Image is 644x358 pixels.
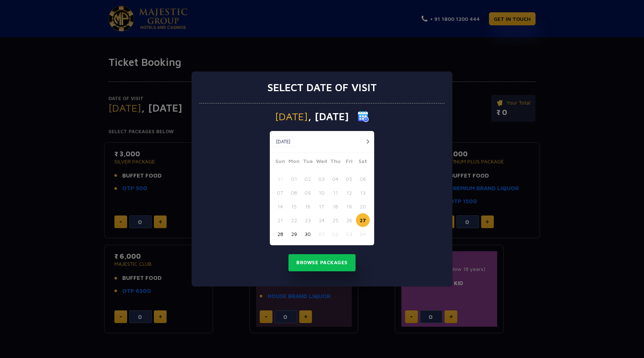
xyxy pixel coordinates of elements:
[356,186,370,199] button: 13
[315,172,328,186] button: 03
[358,111,369,122] img: calender icon
[356,199,370,213] button: 20
[328,199,342,213] button: 18
[273,172,287,186] button: 31
[356,172,370,186] button: 06
[301,227,315,241] button: 30
[328,186,342,199] button: 11
[301,213,315,227] button: 23
[342,172,356,186] button: 05
[315,227,328,241] button: 01
[342,213,356,227] button: 26
[356,213,370,227] button: 27
[273,213,287,227] button: 21
[328,157,342,167] span: Thu
[287,157,301,167] span: Mon
[273,199,287,213] button: 14
[301,172,315,186] button: 02
[272,136,294,147] button: [DATE]
[288,254,356,271] button: Browse Packages
[273,227,287,241] button: 28
[287,172,301,186] button: 01
[315,157,328,167] span: Wed
[342,199,356,213] button: 19
[301,186,315,199] button: 09
[287,199,301,213] button: 15
[287,213,301,227] button: 22
[342,157,356,167] span: Fri
[342,227,356,241] button: 03
[328,213,342,227] button: 25
[301,199,315,213] button: 16
[342,186,356,199] button: 12
[273,157,287,167] span: Sun
[275,111,308,122] span: [DATE]
[315,213,328,227] button: 24
[356,227,370,241] button: 04
[267,81,377,94] h3: Select date of visit
[315,199,328,213] button: 17
[315,186,328,199] button: 10
[273,186,287,199] button: 07
[287,227,301,241] button: 29
[301,157,315,167] span: Tue
[328,172,342,186] button: 04
[328,227,342,241] button: 02
[356,157,370,167] span: Sat
[287,186,301,199] button: 08
[308,111,349,122] span: , [DATE]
